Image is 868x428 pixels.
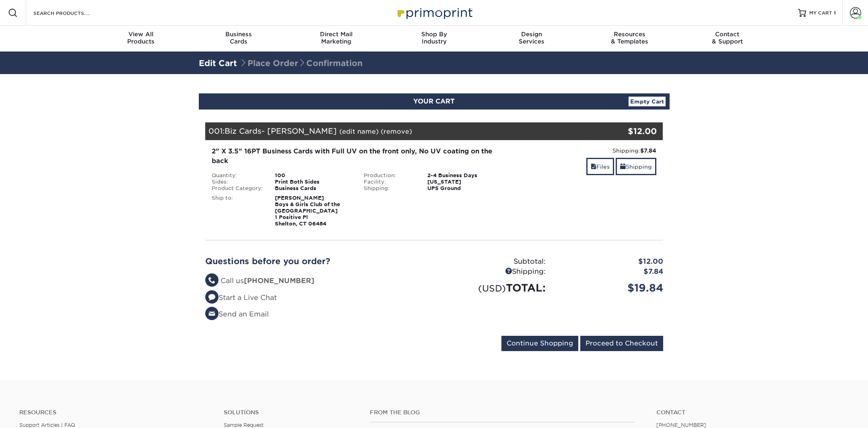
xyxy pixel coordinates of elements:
a: Empty Cart [629,97,666,106]
input: Proceed to Checkout [580,336,663,351]
small: (USD) [478,283,506,294]
div: $12.00 [587,125,657,137]
div: Cards [190,31,287,45]
span: Biz Cards- [PERSON_NAME] [225,126,337,135]
div: Production: [358,172,421,179]
span: shipping [620,163,626,170]
span: Resources [581,31,678,38]
a: Contact& Support [678,26,776,52]
a: Edit Cart [199,58,237,68]
a: DesignServices [483,26,581,52]
div: $7.84 [552,267,669,277]
a: Files [586,158,614,175]
div: TOTAL: [434,280,552,296]
div: Industry [385,31,483,45]
li: Call us [205,276,428,286]
div: Print Both Sides [269,179,358,185]
div: Shipping: [516,147,657,155]
span: Contact [678,31,776,38]
div: Quantity: [206,172,269,179]
a: [PHONE_NUMBER] [656,422,706,428]
div: [US_STATE] [421,179,510,185]
h4: Solutions [224,409,358,416]
a: Start a Live Chat [205,294,277,302]
div: 2-4 Business Days [421,172,510,179]
h2: Questions before you order? [205,256,428,266]
div: Facility: [358,179,421,185]
a: Direct MailMarketing [287,26,385,52]
span: 1 [834,10,836,16]
a: Send an Email [205,310,269,318]
input: SEARCH PRODUCTS..... [33,8,111,18]
a: Shipping [616,158,656,175]
div: $12.00 [552,256,669,267]
div: & Templates [581,31,678,45]
a: Sample Request [224,422,264,428]
span: files [591,163,596,170]
div: Marketing [287,31,385,45]
div: Products [92,31,190,45]
div: 001: [205,122,587,140]
a: Shop ByIndustry [385,26,483,52]
div: Services [483,31,581,45]
strong: [PERSON_NAME] Boys & Girls Club of the [GEOGRAPHIC_DATA] 1 Positive Pl Shelton, CT 06484 [275,195,340,227]
a: (remove) [381,128,412,135]
span: MY CART [809,10,832,17]
div: 2" X 3.5" 16PT Business Cards with Full UV on the front only, No UV coating on the back [212,147,504,166]
strong: [PHONE_NUMBER] [244,277,314,285]
a: (edit name) [339,128,379,135]
div: Sides: [206,179,269,185]
span: Design [483,31,581,38]
span: Shop By [385,31,483,38]
div: & Support [678,31,776,45]
div: 100 [269,172,358,179]
strong: $7.84 [640,147,656,154]
h4: Resources [19,409,212,416]
div: $19.84 [552,280,669,296]
div: Business Cards [269,185,358,192]
div: UPS Ground [421,185,510,192]
div: Shipping: [358,185,421,192]
a: BusinessCards [190,26,287,52]
a: Resources& Templates [581,26,678,52]
div: Subtotal: [434,256,552,267]
h4: From the Blog [370,409,635,416]
span: Place Order Confirmation [239,58,363,68]
span: YOUR CART [413,97,455,105]
div: Ship to: [206,195,269,227]
span: View All [92,31,190,38]
span: Direct Mail [287,31,385,38]
span: Business [190,31,287,38]
div: Product Category: [206,185,269,192]
a: View AllProducts [92,26,190,52]
div: Shipping: [434,267,552,277]
img: Primoprint [394,4,474,21]
a: Contact [656,409,849,416]
a: Support Articles | FAQ [19,422,75,428]
input: Continue Shopping [501,336,578,351]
